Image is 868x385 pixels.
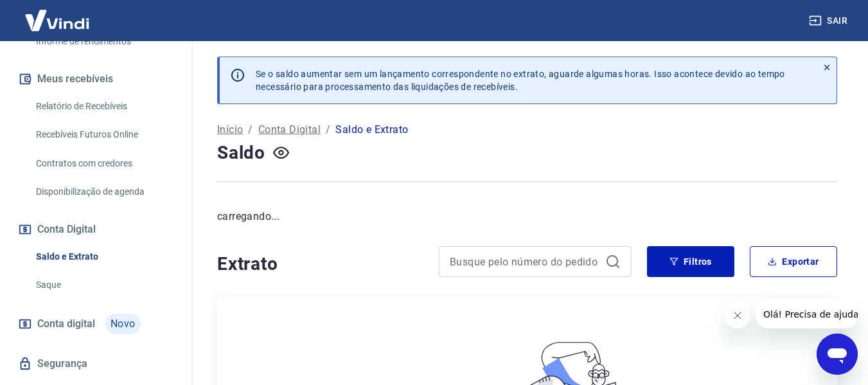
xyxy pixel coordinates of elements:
[817,334,858,375] iframe: Botão para abrir a janela de mensagens
[750,246,837,277] button: Exportar
[326,122,330,138] p: /
[258,122,321,138] a: Conta Digital
[756,300,858,328] iframe: Mensagem da empresa
[31,93,177,120] a: Relatório de Recebíveis
[105,314,141,334] span: Novo
[647,246,734,277] button: Filtros
[725,303,750,328] iframe: Fechar mensagem
[31,272,177,298] a: Saque
[31,179,177,205] a: Disponibilização de agenda
[15,215,177,244] button: Conta Digital
[31,244,177,270] a: Saldo e Extrato
[15,65,177,93] button: Meus recebíveis
[37,315,95,333] span: Conta digital
[248,122,252,138] p: /
[450,252,600,271] input: Busque pelo número do pedido
[15,350,177,378] a: Segurança
[217,209,837,224] p: carregando...
[31,28,177,55] a: Informe de rendimentos
[31,150,177,177] a: Contratos com credores
[217,122,243,138] a: Início
[806,9,853,33] button: Sair
[8,9,108,19] span: Olá! Precisa de ajuda?
[256,67,785,93] p: Se o saldo aumentar sem um lançamento correspondente no extrato, aguarde algumas horas. Isso acon...
[335,122,408,138] p: Saldo e Extrato
[217,251,423,277] h4: Extrato
[15,309,177,339] a: Conta digitalNovo
[217,140,265,166] h4: Saldo
[15,1,99,40] img: Vindi
[31,121,177,148] a: Recebíveis Futuros Online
